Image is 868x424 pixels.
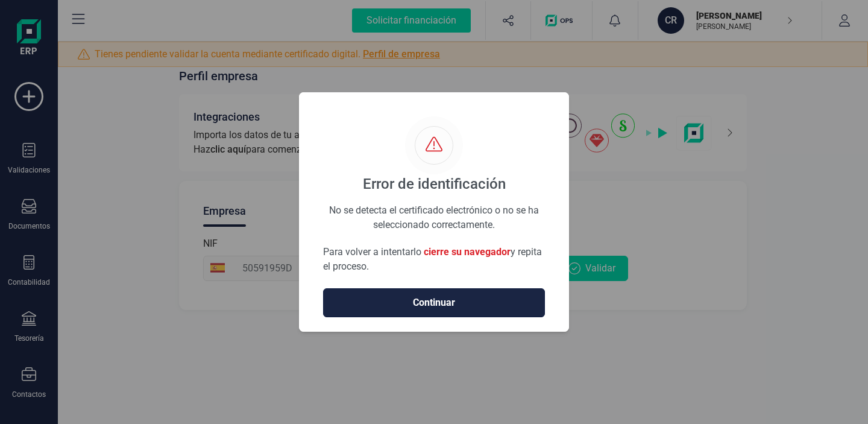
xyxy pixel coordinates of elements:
[363,174,506,194] div: Error de identificación
[323,288,545,317] button: Continuar
[424,246,511,258] span: cierre su navegador
[323,245,545,274] p: Para volver a intentarlo y repita el proceso.
[323,203,545,216] div: No se detecta el certificado electrónico o no se ha seleccionado correctamente.
[336,296,532,310] span: Continuar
